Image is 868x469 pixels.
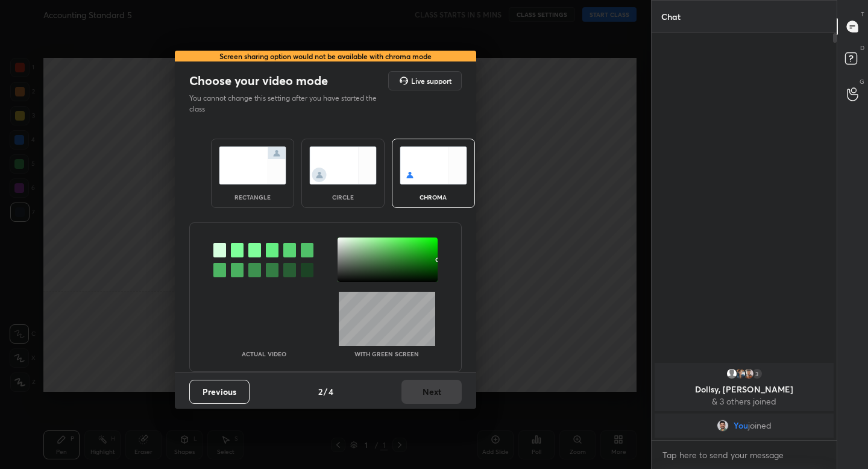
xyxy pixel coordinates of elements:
p: Dollsy, [PERSON_NAME] [662,385,826,394]
span: joined [748,421,772,430]
h4: 2 [318,385,322,398]
p: You cannot change this setting after you have started the class [189,93,385,115]
h4: 4 [329,385,333,398]
p: D [860,43,864,52]
p: & 3 others joined [662,397,826,406]
div: grid [652,360,837,440]
h4: / [324,385,327,398]
div: rectangle [228,194,277,200]
button: Previous [189,380,250,404]
img: circleScreenIcon.acc0effb.svg [309,146,377,184]
p: With green screen [354,351,419,357]
img: 3 [743,368,755,380]
img: 9334d1c78b9843dab4e6b17bc4016418.jpg [734,368,746,380]
h5: Live support [411,77,451,84]
p: Chat [652,1,690,33]
img: chromaScreenIcon.c19ab0a0.svg [400,146,467,184]
img: 1ebc9903cf1c44a29e7bc285086513b0.jpg [717,420,729,432]
div: 3 [751,368,763,380]
img: normalScreenIcon.ae25ed63.svg [219,146,286,184]
p: G [860,77,864,86]
div: circle [319,194,367,200]
div: Screen sharing option would not be available with chroma mode [175,51,476,61]
p: T [861,10,864,19]
p: Actual Video [242,351,286,357]
div: chroma [409,194,458,200]
h2: Choose your video mode [189,73,328,89]
span: You [734,421,748,430]
img: default.png [726,368,738,380]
